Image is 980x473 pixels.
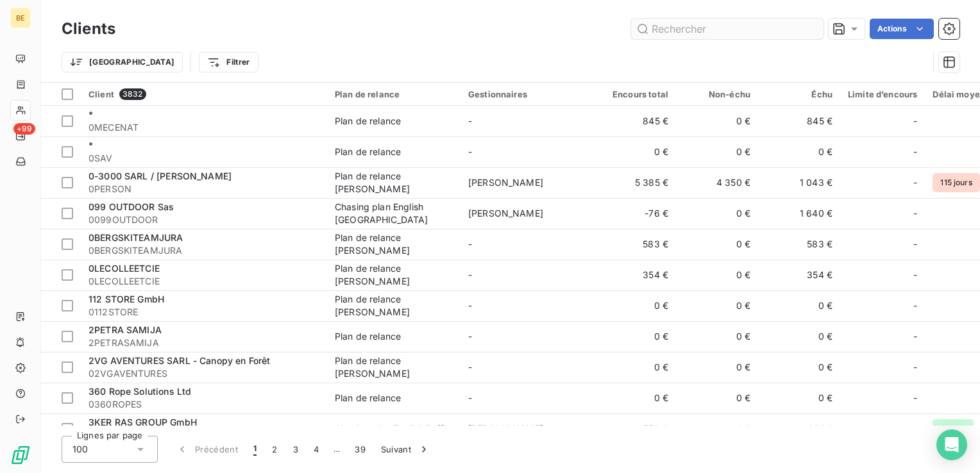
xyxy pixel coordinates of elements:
span: 115 jours [933,173,979,192]
span: - [913,422,917,435]
span: - [913,145,917,158]
span: - [913,361,917,374]
div: Échu [766,89,832,99]
button: [GEOGRAPHIC_DATA] [62,52,183,72]
span: - [913,392,917,404]
span: [PERSON_NAME] [468,423,543,434]
td: 1 043 € [758,167,840,198]
a: +99 [10,126,30,146]
div: Plan de relance [335,89,453,99]
td: 0 € [676,321,758,352]
td: 0 € [676,260,758,290]
span: - [913,299,917,312]
span: 1 [253,443,257,456]
td: 0 € [676,106,758,137]
span: - [468,146,472,157]
td: 0 € [676,137,758,167]
span: 2PETRASAMIJA [89,336,319,349]
span: 0MECENAT [89,121,319,134]
img: Logo LeanPay [10,445,31,465]
span: - [468,269,472,280]
button: Suivant [373,436,438,463]
td: 354 € [758,260,840,290]
span: - [468,238,472,249]
span: 360 Rope Solutions Ltd [89,386,191,397]
div: Plan de relance [PERSON_NAME] [335,170,453,195]
td: 0 € [758,290,840,321]
span: Client [89,89,114,99]
td: -76 € [594,198,676,229]
span: 3832 [119,88,146,100]
td: 4 350 € [676,167,758,198]
span: 0LECOLLEETCIE [89,263,160,274]
td: 845 € [758,106,840,137]
div: Plan de relance [335,330,401,343]
td: 0 € [594,383,676,413]
span: - [913,238,917,251]
h3: Clients [62,17,115,40]
td: 0 € [594,321,676,352]
span: 02VGAVENTURES [89,367,319,380]
span: 099 OUTDOOR Sas [89,201,174,212]
button: 2 [264,436,285,463]
td: 5 385 € [594,167,676,198]
td: 354 € [594,260,676,290]
td: 0 € [676,198,758,229]
span: 0360ROPES [89,398,319,411]
div: Chasing plan English Buffi [335,422,445,435]
div: Chasing plan English [GEOGRAPHIC_DATA] [335,201,453,226]
span: 0112STORE [89,306,319,319]
div: Plan de relance [PERSON_NAME] [335,293,453,319]
span: - [913,176,917,189]
span: … [326,439,347,460]
td: 583 € [594,229,676,260]
td: 0 € [676,383,758,413]
span: 0BERGSKITEAMJURA [89,232,183,243]
div: BE [10,8,31,28]
input: Rechercher [631,19,824,39]
span: 0BERGSKITEAMJURA [89,244,319,257]
div: Plan de relance [335,392,401,404]
span: - [913,269,917,281]
td: 1 640 € [758,198,840,229]
td: 621 € [758,413,840,444]
td: -559 € [594,413,676,444]
div: Gestionnaires [468,89,586,99]
div: Plan de relance [PERSON_NAME] [335,231,453,257]
button: 39 [347,436,373,463]
span: [PERSON_NAME] [468,177,543,188]
td: 0 € [676,290,758,321]
span: 0SAV [89,152,319,165]
button: Filtrer [199,52,258,72]
div: Plan de relance [PERSON_NAME] [335,262,453,288]
div: Limite d’encours [848,89,917,99]
td: 0 € [758,383,840,413]
span: - [913,115,917,128]
span: 0LECOLLEETCIE [89,275,319,288]
td: 0 € [676,352,758,383]
span: - [468,392,472,403]
td: 0 € [676,229,758,260]
div: Open Intercom Messenger [936,429,967,460]
span: [PERSON_NAME] [468,208,543,219]
td: 0 € [594,352,676,383]
span: - [913,207,917,220]
td: 0 € [676,413,758,444]
div: Plan de relance [PERSON_NAME] [335,354,453,380]
div: Plan de relance [335,145,401,158]
span: 2VG AVENTURES SARL - Canopy en Forêt [89,355,270,366]
div: Encours total [602,89,668,99]
button: 1 [246,436,264,463]
span: 0-3000 SARL / [PERSON_NAME] [89,170,232,181]
td: 0 € [758,321,840,352]
button: 4 [306,436,326,463]
td: 0 € [594,290,676,321]
span: 3KER RAS GROUP GmbH [89,417,197,427]
div: Non-échu [684,89,750,99]
span: - [913,330,917,343]
td: 583 € [758,229,840,260]
span: - [468,331,472,342]
span: +99 [13,123,35,135]
button: 3 [285,436,306,463]
td: 0 € [594,137,676,167]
